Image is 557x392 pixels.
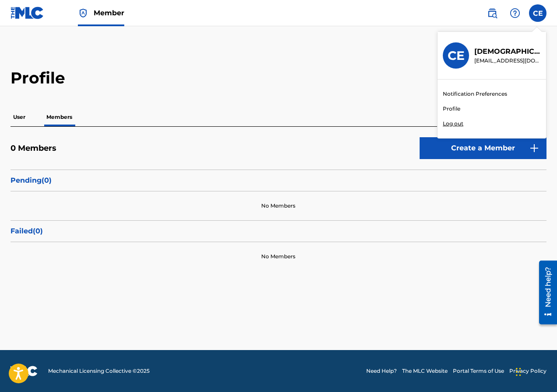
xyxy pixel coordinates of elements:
[420,137,546,159] a: Create a Member
[402,367,448,375] a: The MLC Website
[11,7,44,19] img: MLC Logo
[506,4,524,22] div: Help
[11,366,38,376] img: logo
[11,68,546,88] h2: Profile
[529,143,539,153] img: 9d2ae6d4665cec9f34b9.svg
[94,8,124,18] span: Member
[513,350,557,392] iframe: Chat Widget
[261,253,295,260] p: No Members
[44,108,75,126] p: Members
[448,48,465,63] h3: CE
[516,359,521,385] div: Drag
[11,108,28,126] p: User
[483,4,501,22] a: Public Search
[78,8,88,18] img: Top Rightsholder
[261,202,295,210] p: No Members
[474,57,541,65] p: alien4lifeent@gmail.com
[532,257,557,327] iframe: Resource Center
[11,175,546,186] p: Pending ( 0 )
[443,105,460,113] a: Profile
[366,367,397,375] a: Need Help?
[474,46,541,57] p: Christian Evans
[11,226,546,236] p: Failed ( 0 )
[48,367,150,375] span: Mechanical Licensing Collective © 2025
[529,4,546,22] div: User Menu
[443,120,463,128] p: Log out
[487,8,497,18] img: search
[453,367,504,375] a: Portal Terms of Use
[509,367,546,375] a: Privacy Policy
[11,143,56,153] h5: 0 Members
[510,8,520,18] img: help
[443,90,507,98] a: Notification Preferences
